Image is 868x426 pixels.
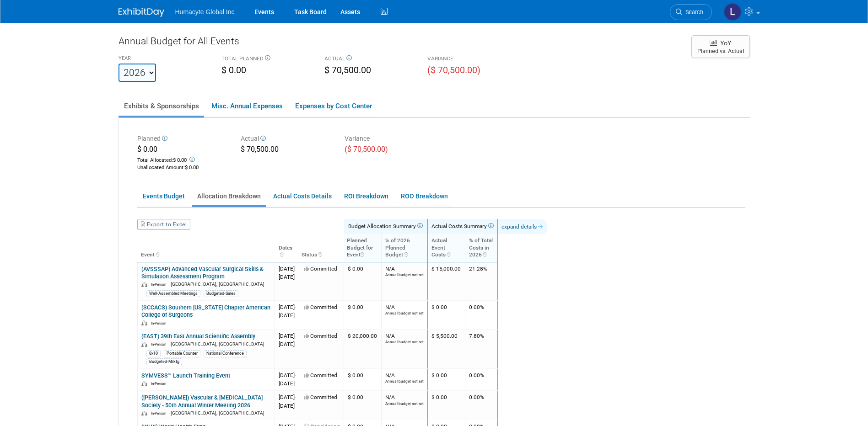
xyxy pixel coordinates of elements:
[141,381,147,386] img: In-Person Event
[137,145,157,154] span: $ 0.00
[173,157,187,163] span: $ 0.00
[204,350,247,357] div: National Conference
[137,155,227,164] div: Total Allocated:
[137,187,190,205] a: Events Budget
[324,65,371,75] span: $ 70,500.00
[146,350,161,357] div: 8x10
[427,219,497,234] th: Actual Costs Summary
[171,410,264,415] span: [GEOGRAPHIC_DATA], [GEOGRAPHIC_DATA]
[279,380,295,387] span: [DATE]
[427,330,465,369] td: $ 5,500.00
[141,342,147,347] img: In-Person Event
[146,290,200,297] div: Well-Assembled Meetings
[385,266,395,272] span: N/A
[137,234,275,262] th: Event : activate to sort column ascending
[385,304,395,310] span: N/A
[385,379,424,384] div: Annual budget not set
[175,8,235,16] span: Humacyte Global Inc
[469,372,484,378] span: 0.00%
[206,96,288,116] a: Misc. Annual Expenses
[385,372,395,378] span: N/A
[498,219,547,234] a: expand details
[137,164,227,171] div: :
[119,8,164,17] img: ExhibitDay
[300,369,344,391] td: Committed
[192,187,266,205] a: Allocation Breakdown
[137,134,227,144] div: Planned
[151,381,169,386] span: In-Person
[427,301,465,330] td: $ 0.00
[137,165,183,170] span: Unallocated Amount
[141,304,270,318] a: (SCCACS) Southern [US_STATE] Chapter American College of Surgeons
[344,391,381,420] td: $ 0.00
[344,369,381,391] td: $ 0.00
[385,311,424,316] div: Annual budget not set
[279,333,296,339] span: [DATE]
[279,312,295,319] span: [DATE]
[295,333,296,339] span: -
[427,55,517,64] div: VARIANCE
[497,234,547,262] th: : activate to sort column ascending
[141,333,255,340] a: (EAST) 39th East Annual Scientific Assembly
[151,282,169,287] span: In-Person
[119,96,204,116] a: Exhibits & Sponsorships
[141,372,230,379] a: SYMVESS™ Launch Training Event
[682,9,703,16] span: Search
[241,134,331,144] div: Actual
[141,266,264,280] a: (AVSSSAP) Advanced Vascular Surgical Skills & Simulation Assessment Program
[141,282,147,287] img: In-Person Event
[279,372,296,378] span: [DATE]
[427,262,465,301] td: $ 15,000.00
[164,350,200,357] div: Portable Counter
[171,341,264,346] span: [GEOGRAPHIC_DATA], [GEOGRAPHIC_DATA]
[345,134,435,144] div: Variance
[465,234,497,262] th: % of TotalCosts in2026: activate to sort column ascending
[385,340,424,345] div: Annual budget not set
[385,333,395,339] span: N/A
[279,274,295,280] span: [DATE]
[344,219,427,234] th: Budget Allocation Summary
[300,301,344,330] td: Committed
[385,272,424,277] div: Annual budget not set
[279,394,296,400] span: [DATE]
[119,34,682,53] div: Annual Budget for All Events
[141,320,147,325] img: In-Person Event
[137,219,190,230] a: Export to Excel
[344,234,381,262] th: Planned Budget for Event : activate to sort column ascending
[300,391,344,420] td: Committed
[300,262,344,301] td: Committed
[324,55,414,64] div: ACTUAL
[141,411,147,416] img: In-Person Event
[300,330,344,369] td: Committed
[295,266,296,272] span: -
[427,391,465,420] td: $ 0.00
[279,304,296,310] span: [DATE]
[469,333,484,339] span: 7.80%
[290,96,377,116] a: Expenses by Cost Center
[279,266,296,272] span: [DATE]
[295,304,296,310] span: -
[204,290,238,297] div: Budgeted-Sales
[427,234,465,262] th: ActualEventCosts: activate to sort column ascending
[345,145,388,154] span: ($ 70,500.00)
[339,187,394,205] a: ROI Breakdown
[295,372,296,378] span: -
[151,342,169,346] span: In-Person
[119,55,208,64] div: YEAR
[344,301,381,330] td: $ 0.00
[171,282,264,287] span: [GEOGRAPHIC_DATA], [GEOGRAPHIC_DATA]
[151,411,169,415] span: In-Person
[469,304,484,310] span: 0.00%
[720,39,731,47] span: YoY
[221,65,246,75] span: $ 0.00
[691,35,750,58] button: YoY Planned vs. Actual
[670,4,712,20] a: Search
[295,394,296,400] span: -
[275,234,300,262] th: Dates : activate to sort column ascending
[221,55,311,64] div: TOTAL PLANNED
[344,262,381,301] td: $ 0.00
[469,394,484,400] span: 0.00%
[146,358,182,365] div: Budgeted-Mrktg
[385,401,424,406] div: Annual budget not set
[427,65,480,75] span: ($ 70,500.00)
